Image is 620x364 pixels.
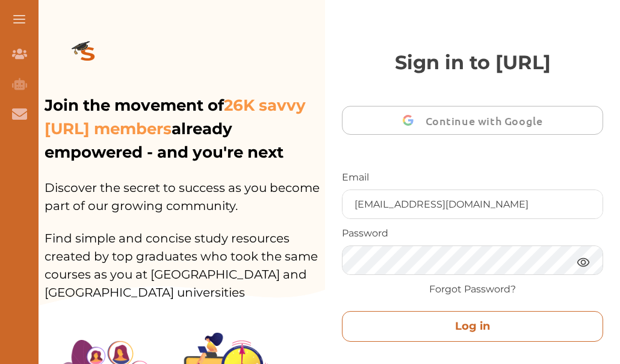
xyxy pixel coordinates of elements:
img: eye.3286bcf0.webp [576,254,591,270]
p: Password [342,226,603,241]
button: Continue with Google [342,106,603,135]
p: Join the movement of already empowered - and you're next [45,94,323,164]
p: Sign in to [URL] [342,48,603,77]
a: Forgot Password? [429,282,516,297]
span: Continue with Google [426,106,549,135]
img: logo [45,22,131,89]
p: Discover the secret to success as you become part of our growing community. [45,164,325,215]
p: Email [342,170,603,185]
p: Find simple and concise study resources created by top graduates who took the same courses as you... [45,215,325,301]
input: Enter your username or email [343,190,603,218]
button: Log in [342,311,603,342]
